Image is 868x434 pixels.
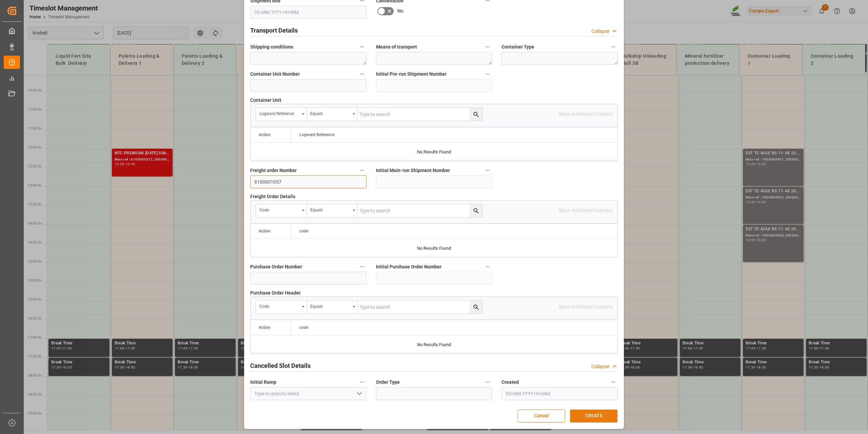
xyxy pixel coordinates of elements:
[250,361,311,370] h2: Cancelled Slot Details
[354,389,364,399] button: open menu
[376,43,417,51] span: Means of transport
[609,42,618,51] button: Container Type
[376,379,400,386] span: Order Type
[358,166,367,175] button: Freight order Number
[358,204,482,217] input: Type to search
[259,132,271,137] div: Action
[591,363,609,370] div: Collapse
[397,7,403,15] span: No
[358,378,367,386] button: Initial Ramp
[250,193,295,200] span: Freight Order Details
[250,6,367,19] input: DD.MM.YYYY HH:MM
[609,378,618,386] button: Created
[358,301,482,314] input: Type to search
[250,379,276,386] span: Initial Ramp
[483,166,492,175] button: Initial Main-run Shipment Number
[470,204,482,217] button: search button
[299,229,308,233] span: code
[358,262,367,271] button: Purchase Order Number
[358,70,367,78] button: Container Unit Number
[250,167,297,174] span: Freight order Number
[299,325,308,330] span: code
[376,71,447,78] span: Initial Pre-run Shipment Number
[259,325,271,330] div: Action
[501,43,534,51] span: Container Type
[250,26,298,35] h2: Transport Details
[470,108,482,121] button: search button
[299,132,334,137] span: Logward Reference
[376,263,441,270] span: Initial Purchase Order Number
[483,378,492,386] button: Order Type
[250,71,300,78] span: Container Unit Number
[256,204,307,217] button: open menu
[259,109,299,117] div: Logward Reference
[307,301,358,314] button: open menu
[307,108,358,121] button: open menu
[307,204,358,217] button: open menu
[310,109,350,117] div: Equals
[501,379,519,386] span: Created
[501,387,618,400] input: DD.MM.YYYY HH:MM
[570,410,617,422] button: CREATE
[250,263,302,270] span: Purchase Order Number
[259,205,299,213] div: code
[250,289,301,297] span: Purchase Order Header
[259,302,299,309] div: code
[376,167,450,174] span: Initial Main-run Shipment Number
[259,229,271,233] div: Action
[470,301,482,314] button: search button
[250,387,367,400] input: Type to search/select
[250,97,281,104] span: Container Unit
[256,108,307,121] button: open menu
[250,43,293,51] span: Shipping conditions
[256,301,307,314] button: open menu
[518,410,565,422] button: Cancel
[358,108,482,121] input: Type to search
[310,205,350,213] div: Equals
[358,42,367,51] button: Shipping conditions
[483,42,492,51] button: Means of transport
[483,70,492,78] button: Initial Pre-run Shipment Number
[310,302,350,309] div: Equals
[591,28,609,35] div: Collapse
[483,262,492,271] button: Initial Purchase Order Number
